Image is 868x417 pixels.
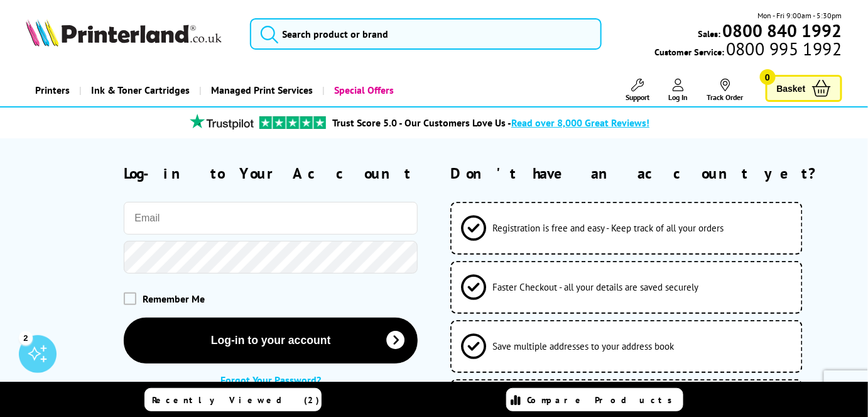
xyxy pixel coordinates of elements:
a: Trust Score 5.0 - Our Customers Love Us -Read over 8,000 Great Reviews! [332,116,649,129]
a: Recently Viewed (2) [144,388,322,411]
a: Special Offers [322,74,403,106]
a: Support [626,79,650,102]
span: Compare Products [527,394,679,406]
span: Recently Viewed (2) [153,394,320,406]
a: Printerland Logo [26,19,234,49]
a: Track Order [707,79,744,102]
span: Customer Service: [654,43,842,58]
span: Ink & Toner Cartridges [91,74,190,106]
a: Managed Print Services [199,74,322,106]
span: 0 [760,69,776,85]
a: Log In [669,79,688,102]
input: Email [124,202,418,235]
a: Compare Products [506,388,683,411]
span: Save multiple addresses to your address book [492,340,674,352]
span: Support [626,92,650,102]
div: 2 [19,331,33,345]
span: 0800 995 1992 [724,43,842,55]
img: Printerland Logo [26,19,222,47]
img: trustpilot rating [184,114,259,130]
img: trustpilot rating [259,116,326,129]
span: Log In [669,92,688,102]
span: Sales: [698,28,721,40]
h2: Don't have an account yet? [450,164,842,183]
span: Basket [777,80,806,97]
span: Read over 8,000 Great Reviews! [511,116,649,129]
a: Printers [26,74,79,106]
input: Search product or brand [250,18,602,50]
a: Ink & Toner Cartridges [79,74,199,106]
a: Forgot Your Password? [220,374,321,386]
b: 0800 840 1992 [723,19,842,42]
span: Registration is free and easy - Keep track of all your orders [492,222,724,234]
a: Basket 0 [766,75,842,102]
span: Remember Me [143,292,205,305]
button: Log-in to your account [124,318,418,364]
span: Faster Checkout - all your details are saved securely [492,281,698,293]
span: Mon - Fri 9:00am - 5:30pm [758,9,842,21]
a: 0800 840 1992 [721,25,842,36]
h2: Log-in to Your Account [124,164,418,183]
